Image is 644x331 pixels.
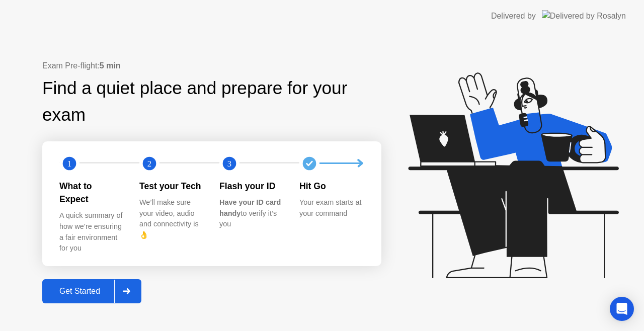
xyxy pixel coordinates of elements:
div: Hit Go [299,180,363,193]
img: Delivered by Rosalyn [542,10,626,22]
text: 3 [227,158,231,168]
div: Get Started [45,287,114,296]
b: Have your ID card handy [219,198,281,217]
button: Get Started [42,279,141,303]
div: A quick summary of how we’re ensuring a fair environment for you [59,210,123,254]
div: to verify it’s you [219,197,283,230]
text: 1 [67,158,71,168]
div: Your exam starts at your command [299,197,363,219]
div: Test your Tech [139,180,203,193]
text: 2 [147,158,151,168]
div: What to Expect [59,180,123,206]
b: 5 min [100,61,121,70]
div: Find a quiet place and prepare for your exam [42,75,381,128]
div: Open Intercom Messenger [610,297,634,321]
div: Flash your ID [219,180,283,193]
div: Exam Pre-flight: [42,60,381,72]
div: We’ll make sure your video, audio and connectivity is 👌 [139,197,203,240]
div: Delivered by [491,10,536,22]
